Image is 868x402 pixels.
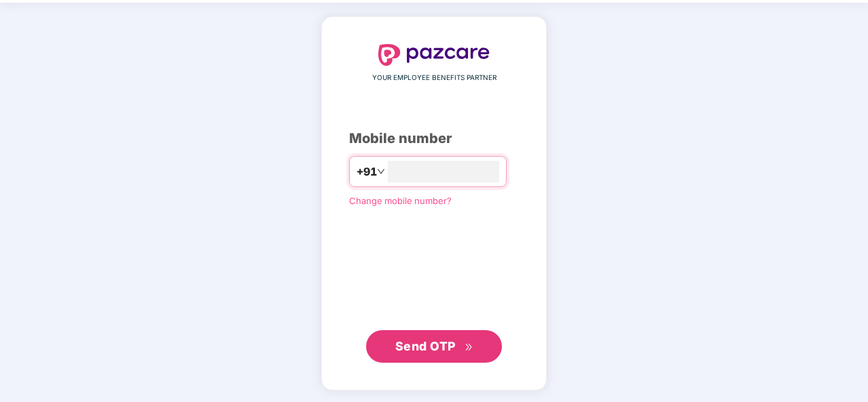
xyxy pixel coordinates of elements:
[377,167,385,176] span: down
[357,163,377,180] span: +91
[465,343,473,352] span: double-right
[395,339,456,353] span: Send OTP
[349,128,519,149] div: Mobile number
[378,44,490,66] img: logo
[366,330,502,363] button: Send OTPdouble-right
[372,73,496,83] span: YOUR EMPLOYEE BENEFITS PARTNER
[349,195,452,206] a: Change mobile number?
